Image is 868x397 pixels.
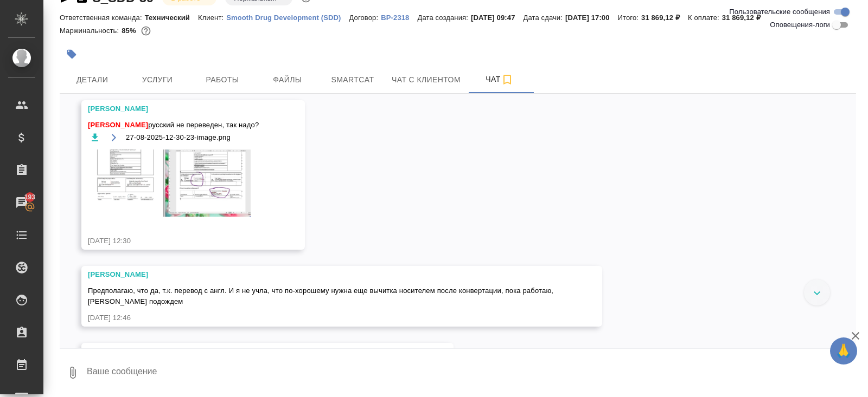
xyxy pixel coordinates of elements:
[834,340,853,362] span: 🙏
[60,42,84,66] button: Добавить тэг
[474,73,526,86] span: Чат
[88,346,416,357] div: [PERSON_NAME]
[126,132,231,143] span: 27-08-2025-12-30-23-image.png
[198,14,226,22] p: Клиент:
[261,73,314,87] span: Файлы
[60,14,145,22] p: Ответственная команда:
[3,189,41,216] a: 193
[122,27,138,35] p: 85%
[418,14,471,22] p: Дата создания:
[524,14,565,22] p: Дата сдачи:
[131,73,183,87] span: Услуги
[139,24,153,38] button: 3954.00 RUB;
[66,73,118,87] span: Детали
[145,14,198,22] p: Технический
[471,14,524,22] p: [DATE] 09:47
[196,73,248,87] span: Работы
[565,14,618,22] p: [DATE] 17:00
[60,27,122,35] p: Маржинальность:
[226,14,349,22] p: Smooth Drug Development (SDD)
[88,269,564,280] div: [PERSON_NAME]
[226,12,349,22] a: Smooth Drug Development (SDD)
[830,337,857,365] button: 🙏
[88,236,267,246] div: [DATE] 12:30
[392,73,461,87] span: Чат с клиентом
[88,131,101,144] button: Скачать
[18,192,42,203] span: 193
[88,121,148,129] span: [PERSON_NAME]
[770,19,830,30] span: Оповещения-логи
[381,12,417,22] a: ВР-2318
[618,14,641,22] p: Итого:
[729,6,830,17] span: Пользовательские сообщения
[107,131,120,144] button: Открыть на драйве
[349,14,381,22] p: Договор:
[641,14,688,22] p: 31 869,12 ₽
[381,14,417,22] p: ВР-2318
[88,120,267,131] span: русский не переведен, так надо?
[88,313,564,323] div: [DATE] 12:46
[327,73,379,87] span: Smartcat
[88,149,251,217] img: 27-08-2025-12-30-23-image.png
[688,14,722,22] p: К оплате:
[88,287,556,305] span: Предполагаю, что да, т.к. перевод с англ. И я не учла, что по-хорошему нужна еще вычитка носителе...
[88,103,267,114] div: [PERSON_NAME]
